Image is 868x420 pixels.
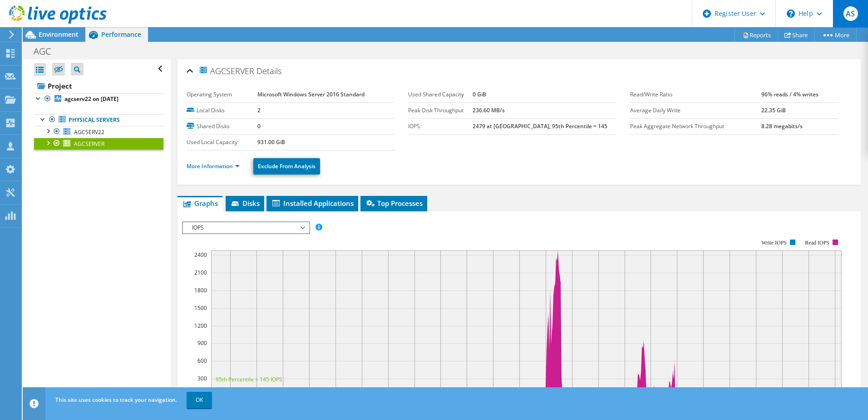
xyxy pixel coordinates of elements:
text: 300 [197,375,207,382]
span: Performance [101,30,141,39]
text: 900 [197,339,207,347]
text: 2100 [194,269,207,276]
text: 1500 [194,304,207,312]
label: IOPS: [408,122,473,131]
text: 600 [197,357,207,365]
span: This site uses cookies to track your navigation. [55,396,177,404]
a: More Information [187,162,240,170]
b: 0 [257,122,261,130]
b: agcserv22 on [DATE] [64,95,118,103]
text: 95th Percentile = 145 IOPS [216,375,282,383]
span: AGCSERVER [198,65,254,76]
a: Physical Servers [34,114,163,126]
a: Project [34,79,163,93]
text: 1800 [194,286,207,294]
span: AS [843,6,858,21]
a: Share [778,28,815,42]
svg: \n [787,10,795,18]
a: Reports [735,28,778,42]
label: Peak Aggregate Network Throughput [630,122,762,131]
label: Used Shared Capacity [408,90,473,99]
text: 1200 [194,322,207,330]
b: 0 GiB [473,90,486,98]
label: Read/Write Ratio [630,90,762,99]
span: AGCSERV22 [74,128,104,136]
a: OK [187,392,212,408]
b: 96% reads / 4% writes [761,90,819,98]
span: Graphs [182,199,218,208]
span: IOPS [187,222,304,233]
label: Average Daily Write [630,106,762,115]
label: Peak Disk Throughput [408,106,473,115]
a: AGCSERVER [34,138,163,150]
a: More [814,28,857,42]
a: agcserv22 on [DATE] [34,93,163,105]
b: 931.00 GiB [257,138,285,146]
span: AGCSERVER [74,140,104,148]
label: Local Disks [187,106,257,115]
label: Shared Disks [187,122,257,131]
h1: AGC [30,46,65,56]
b: 8.28 megabits/s [761,122,803,130]
b: Microsoft Windows Server 2016 Standard [257,90,365,98]
span: Environment [39,30,79,39]
a: Exclude From Analysis [253,158,320,175]
span: Top Processes [365,199,423,208]
span: Details [256,65,281,76]
b: 2479 at [GEOGRAPHIC_DATA], 95th Percentile = 145 [473,122,607,130]
a: AGCSERV22 [34,126,163,138]
b: 22.35 GiB [761,106,786,114]
text: Write IOPS [761,240,787,246]
span: Disks [230,199,260,208]
text: Read IOPS [805,240,829,246]
label: Used Local Capacity [187,138,257,147]
b: 2 [257,106,261,114]
text: 2400 [194,251,207,259]
b: 236.60 MB/s [473,106,505,114]
label: Operating System [187,90,257,99]
span: Installed Applications [271,199,354,208]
